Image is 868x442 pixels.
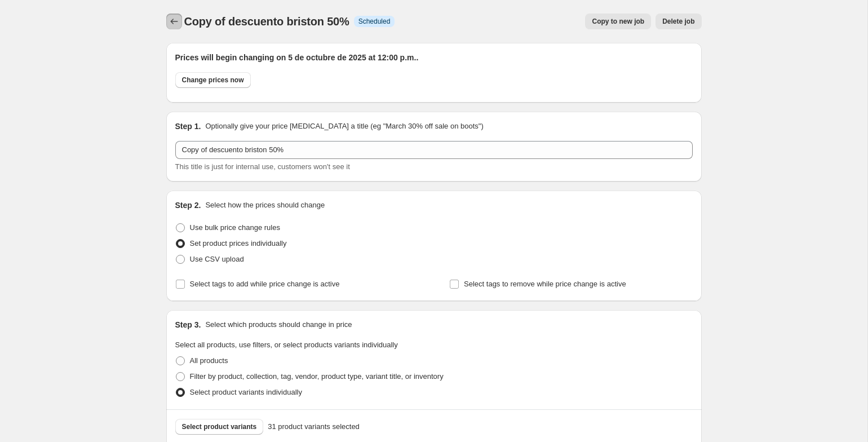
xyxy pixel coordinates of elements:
[190,255,244,263] span: Use CSV upload
[190,372,444,381] span: Filter by product, collection, tag, vendor, product type, variant title, or inventory
[662,17,694,26] span: Delete job
[175,141,693,159] input: 30% off holiday sale
[592,17,644,26] span: Copy to new job
[175,200,201,211] h2: Step 2.
[205,200,325,211] p: Select how the prices should change
[656,14,701,29] button: Delete job
[464,280,626,288] span: Select tags to remove while price change is active
[182,76,244,85] span: Change prices now
[190,388,302,396] span: Select product variants individually
[166,14,182,29] button: Price change jobs
[175,52,693,63] h2: Prices will begin changing on 5 de octubre de 2025 at 12:00 p.m..
[268,421,360,432] span: 31 product variants selected
[175,121,201,132] h2: Step 1.
[190,356,228,365] span: All products
[190,223,280,232] span: Use bulk price change rules
[175,162,350,171] span: This title is just for internal use, customers won't see it
[175,72,251,88] button: Change prices now
[190,280,340,288] span: Select tags to add while price change is active
[585,14,651,29] button: Copy to new job
[175,319,201,330] h2: Step 3.
[190,239,287,247] span: Set product prices individually
[205,121,483,132] p: Optionally give your price [MEDICAL_DATA] a title (eg "March 30% off sale on boots")
[184,15,349,28] span: Copy of descuento briston 50%
[182,422,257,431] span: Select product variants
[175,341,398,349] span: Select all products, use filters, or select products variants individually
[205,319,352,330] p: Select which products should change in price
[175,419,264,435] button: Select product variants
[358,17,391,26] span: Scheduled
